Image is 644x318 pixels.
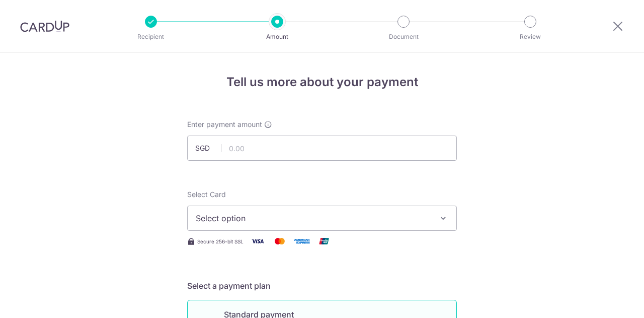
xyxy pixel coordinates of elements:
[187,280,457,292] h5: Select a payment plan
[366,32,441,42] p: Document
[195,143,221,153] span: SGD
[580,288,634,313] iframe: Opens a widget where you can find more information
[493,32,568,42] p: Review
[187,73,457,91] h4: Tell us more about your payment
[197,237,244,245] span: Secure 256-bit SSL
[292,235,312,247] img: American Express
[187,190,226,199] span: translation missing: en.payables.payment_networks.credit_card.summary.labels.select_card
[270,235,290,247] img: Mastercard
[187,136,457,161] input: 0.00
[187,119,262,130] span: Enter payment amount
[196,212,430,224] span: Select option
[248,235,268,247] img: Visa
[314,235,334,247] img: Union Pay
[187,206,457,231] button: Select option
[20,20,69,32] img: CardUp
[240,32,314,42] p: Amount
[114,32,188,42] p: Recipient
